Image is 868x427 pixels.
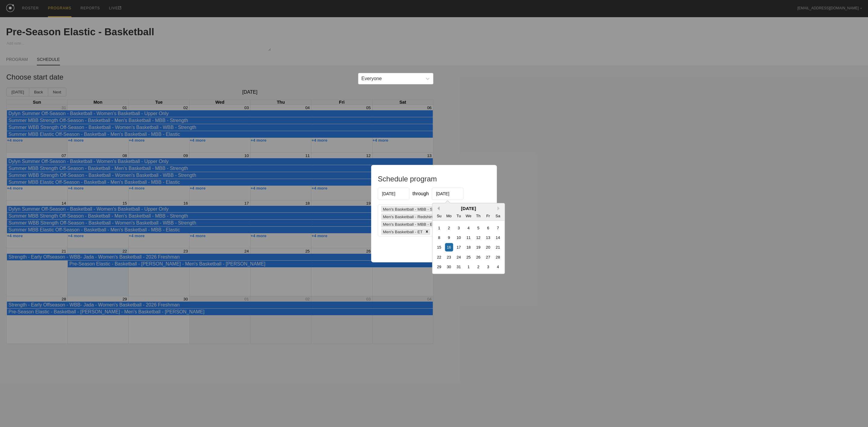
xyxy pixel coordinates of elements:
[435,212,443,220] div: Su
[435,243,443,251] div: day-15
[474,243,482,251] div: day-19
[434,223,503,272] div: month-2026-03
[494,212,502,220] div: Sa
[435,262,443,271] div: day-29
[484,262,492,271] div: day-3
[445,262,453,271] div: day-30
[436,206,440,210] button: Previous Month
[381,213,436,220] div: Men's Basketball - Redshirts
[435,253,443,261] div: day-22
[378,174,490,183] h1: Schedule program
[494,253,502,261] div: day-28
[413,191,429,196] span: through
[445,212,453,220] div: Mo
[432,206,505,211] div: [DATE]
[464,243,473,251] div: day-18
[454,262,463,271] div: day-31
[484,224,492,232] div: day-6
[484,253,492,261] div: day-27
[484,243,492,251] div: day-20
[378,187,410,200] input: Start Date
[494,243,502,251] div: day-21
[498,206,502,210] button: Next Month
[435,233,443,241] div: day-8
[361,76,382,81] div: Everyone
[381,228,424,235] div: Men's Basketball - ET
[494,262,502,271] div: day-4
[464,262,473,271] div: day-1
[838,398,868,427] iframe: Chat Widget
[474,233,482,241] div: day-12
[454,212,463,220] div: Tu
[474,262,482,271] div: day-2
[464,233,473,241] div: day-11
[381,221,443,227] div: Men's Basketball - MBB - Elastic
[435,224,443,232] div: day-1
[445,253,453,261] div: day-23
[474,224,482,232] div: day-5
[454,253,463,261] div: day-24
[464,253,473,261] div: day-25
[381,206,446,212] div: Men's Basketball - MBB - Strength
[454,224,463,232] div: day-3
[464,224,473,232] div: day-4
[474,212,482,220] div: Th
[474,253,482,261] div: day-26
[484,212,492,220] div: Fr
[454,243,463,251] div: day-17
[494,233,502,241] div: day-14
[445,243,453,251] div: day-16
[432,187,464,200] input: End Date
[484,233,492,241] div: day-13
[464,212,473,220] div: We
[445,224,453,232] div: day-2
[445,233,453,241] div: day-9
[494,224,502,232] div: day-7
[454,233,463,241] div: day-10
